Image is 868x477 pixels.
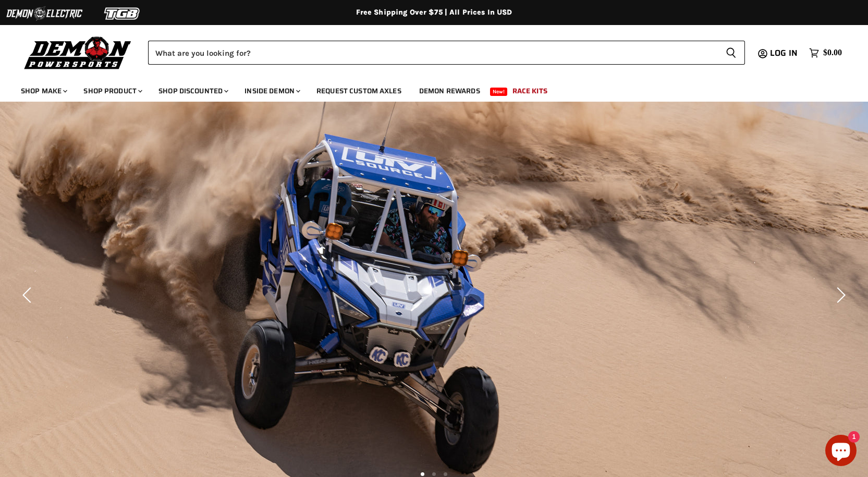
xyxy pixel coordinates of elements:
[505,80,555,102] a: Race Kits
[148,41,745,65] form: Product
[411,80,488,102] a: Demon Rewards
[13,76,839,102] ul: Main menu
[765,48,804,58] a: Log in
[829,285,850,305] button: Next
[770,46,798,59] span: Log in
[5,4,83,23] img: Demon Electric Logo 2
[148,41,717,65] input: Search
[717,41,745,65] button: Search
[804,45,847,60] a: $0.00
[17,8,851,17] div: Free Shipping Over $75 | All Prices In USD
[309,80,409,102] a: Request Custom Axles
[421,472,424,476] li: Page dot 1
[432,472,436,476] li: Page dot 2
[83,4,162,23] img: TGB Logo 2
[444,472,447,476] li: Page dot 3
[13,80,74,102] a: Shop Make
[823,48,842,58] span: $0.00
[151,80,235,102] a: Shop Discounted
[822,435,860,469] inbox-online-store-chat: Shopify online store chat
[76,80,149,102] a: Shop Product
[18,285,39,305] button: Previous
[21,34,135,71] img: Demon Powersports
[490,88,508,96] span: New!
[237,80,307,102] a: Inside Demon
